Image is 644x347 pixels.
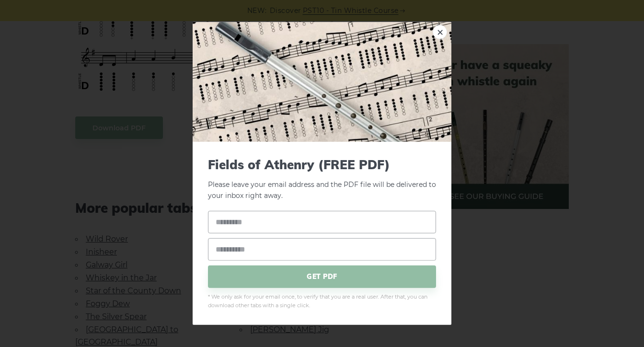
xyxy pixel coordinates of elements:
[433,25,447,39] a: ×
[193,22,451,142] img: Tin Whistle Tab Preview
[208,292,436,310] span: * We only ask for your email once, to verify that you are a real user. After that, you can downlo...
[208,157,436,201] p: Please leave your email address and the PDF file will be delivered to your inbox right away.
[208,157,436,172] span: Fields of Athenry (FREE PDF)
[208,265,436,288] span: GET PDF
